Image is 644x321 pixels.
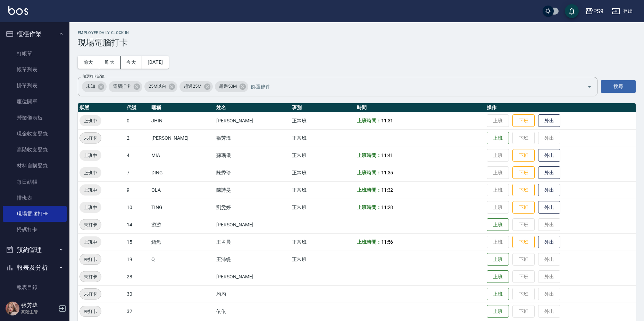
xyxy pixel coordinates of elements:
[487,218,509,231] button: 上班
[21,302,57,309] h5: 張芳瑋
[125,285,150,303] td: 30
[512,149,535,162] button: 下班
[3,142,67,158] a: 高階收支登錄
[80,273,101,280] span: 未打卡
[290,112,355,129] td: 正常班
[80,238,101,246] span: 上班中
[381,239,393,245] span: 11:56
[78,56,99,69] button: 前天
[3,46,67,62] a: 打帳單
[3,110,67,126] a: 營業儀表板
[357,118,381,123] b: 上班時間：
[3,62,67,78] a: 帳單列表
[80,308,101,315] span: 未打卡
[565,4,579,18] button: save
[78,31,636,35] h2: Employee Daily Clock In
[80,186,101,194] span: 上班中
[538,149,560,162] button: 外出
[3,126,67,142] a: 現金收支登錄
[99,56,121,69] button: 昨天
[357,205,381,210] b: 上班時間：
[3,259,67,277] button: 報表及分析
[381,205,393,210] span: 11:28
[357,170,381,175] b: 上班時間：
[78,38,636,47] h3: 現場電腦打卡
[538,184,560,197] button: 外出
[125,303,150,320] td: 32
[215,83,241,90] span: 超過50M
[381,118,393,123] span: 11:31
[249,80,575,93] input: 篩選條件
[538,166,560,179] button: 外出
[82,81,107,92] div: 未知
[3,94,67,110] a: 座位開單
[290,147,355,164] td: 正常班
[125,268,150,285] td: 28
[80,256,101,263] span: 未打卡
[109,83,135,90] span: 電腦打卡
[215,81,248,92] div: 超過50M
[3,279,67,295] a: 報表目錄
[8,6,28,15] img: Logo
[290,164,355,181] td: 正常班
[179,81,213,92] div: 超過25M
[150,233,215,251] td: 鮪魚
[215,285,290,303] td: 均均
[125,112,150,129] td: 0
[215,216,290,233] td: [PERSON_NAME]
[80,221,101,228] span: 未打卡
[357,187,381,193] b: 上班時間：
[584,81,595,92] button: Open
[21,309,57,315] p: 高階主管
[83,74,104,79] label: 篩選打卡記錄
[80,117,101,124] span: 上班中
[215,103,290,112] th: 姓名
[144,81,178,92] div: 25M以內
[125,199,150,216] td: 10
[215,164,290,181] td: 陳秀珍
[142,56,168,69] button: [DATE]
[3,295,67,311] a: 消費分析儀表板
[512,236,535,249] button: 下班
[150,112,215,129] td: JHIN
[215,112,290,129] td: [PERSON_NAME]
[487,132,509,145] button: 上班
[290,129,355,147] td: 正常班
[215,181,290,199] td: 陳詩旻
[593,7,603,16] div: PS9
[487,253,509,266] button: 上班
[485,103,636,112] th: 操作
[3,158,67,174] a: 材料自購登錄
[6,302,19,315] img: Person
[290,233,355,251] td: 正常班
[538,201,560,214] button: 外出
[538,236,560,249] button: 外出
[357,239,381,245] b: 上班時間：
[381,170,393,175] span: 11:35
[80,152,101,159] span: 上班中
[512,114,535,127] button: 下班
[355,103,485,112] th: 時間
[125,251,150,268] td: 19
[150,216,215,233] td: 游游
[150,147,215,164] td: MIA
[290,181,355,199] td: 正常班
[381,153,393,158] span: 11:41
[609,5,636,18] button: 登出
[125,181,150,199] td: 9
[512,166,535,179] button: 下班
[487,288,509,301] button: 上班
[381,187,393,193] span: 11:32
[3,206,67,222] a: 現場電腦打卡
[125,129,150,147] td: 2
[582,4,606,18] button: PS9
[80,290,101,298] span: 未打卡
[215,129,290,147] td: 張芳瑋
[538,114,560,127] button: 外出
[80,135,101,142] span: 未打卡
[3,78,67,94] a: 掛單列表
[3,241,67,259] button: 預約管理
[125,147,150,164] td: 4
[357,153,381,158] b: 上班時間：
[215,303,290,320] td: 依依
